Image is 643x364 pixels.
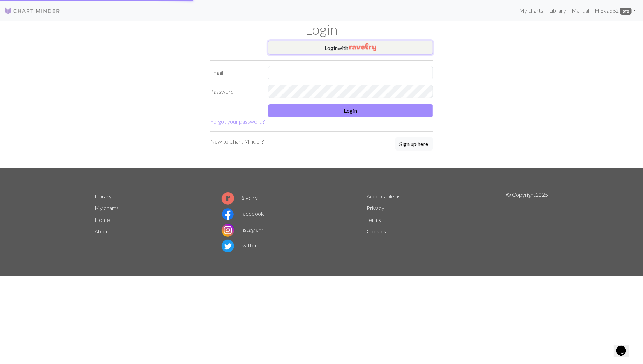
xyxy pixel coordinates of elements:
[222,240,234,252] img: Twitter logo
[206,85,264,98] label: Password
[367,193,404,199] a: Acceptable use
[546,3,569,17] a: Library
[210,137,264,146] p: New to Chart Minder?
[395,137,433,150] button: Sign up here
[367,228,386,234] a: Cookies
[614,336,636,357] iframe: chat widget
[516,3,546,17] a: My charts
[349,43,376,51] img: Ravelry
[367,216,382,223] a: Terms
[91,21,553,38] h1: Login
[206,66,264,79] label: Email
[95,193,112,199] a: Library
[4,7,60,15] img: Logo
[95,216,110,223] a: Home
[222,242,257,248] a: Twitter
[210,118,265,125] a: Forgot your password?
[268,104,433,117] button: Login
[506,190,548,254] p: © Copyright 2025
[268,41,433,55] button: Loginwith
[222,194,258,201] a: Ravelry
[592,3,639,17] a: HiEvaS82 pro
[222,224,234,237] img: Instagram logo
[95,228,110,234] a: About
[569,3,592,17] a: Manual
[222,192,234,205] img: Ravelry logo
[222,208,234,220] img: Facebook logo
[222,226,264,233] a: Instagram
[367,204,385,211] a: Privacy
[95,204,119,211] a: My charts
[620,8,632,15] span: pro
[395,137,433,151] a: Sign up here
[222,210,264,217] a: Facebook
